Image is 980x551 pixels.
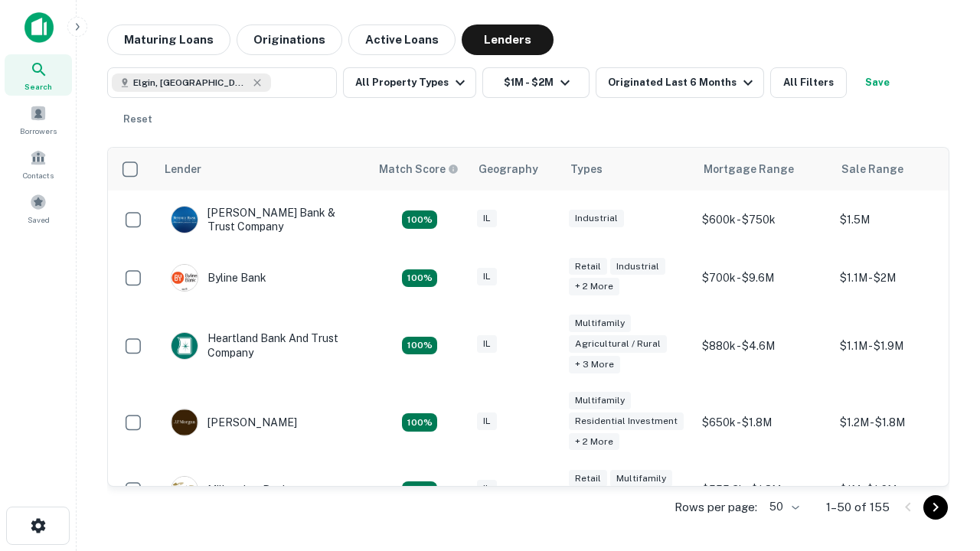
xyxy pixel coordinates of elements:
img: picture [171,477,198,503]
a: Search [5,54,72,96]
div: Millennium Bank [171,476,289,504]
span: Search [24,80,52,93]
div: Multifamily [569,392,631,409]
div: Multifamily [569,315,631,332]
td: $600k - $750k [694,191,832,249]
div: Residential Investment [569,412,684,430]
button: $1M - $2M [482,67,590,98]
button: Save your search to get updates of matches that match your search criteria. [853,67,902,98]
div: Matching Properties: 19, hasApolloMatch: undefined [402,337,437,355]
div: + 2 more [569,278,619,295]
div: IL [477,210,497,227]
div: + 3 more [569,356,620,373]
button: All Property Types [343,67,476,98]
div: [PERSON_NAME] [171,409,297,436]
a: Borrowers [5,99,72,140]
button: All Filters [770,67,847,98]
div: IL [477,268,497,285]
img: capitalize-icon.png [24,12,54,43]
img: picture [171,265,198,291]
div: IL [477,412,497,430]
a: Saved [5,187,72,229]
div: Types [570,160,603,178]
div: IL [477,480,497,497]
img: picture [171,409,198,435]
div: Originated Last 6 Months [608,73,757,92]
div: Lender [165,160,201,178]
button: Reset [113,104,162,135]
div: Agricultural / Rural [569,335,667,353]
button: Originations [237,24,342,55]
td: $1.1M - $2M [832,249,970,307]
th: Capitalize uses an advanced AI algorithm to match your search with the best lender. The match sco... [370,148,469,191]
div: [PERSON_NAME] Bank & Trust Company [171,206,354,233]
th: Mortgage Range [694,148,832,191]
td: $1M - $1.6M [832,461,970,519]
span: Borrowers [20,125,57,137]
p: Rows per page: [675,498,757,517]
div: Geography [479,160,538,178]
td: $880k - $4.6M [694,307,832,384]
a: Contacts [5,143,72,184]
span: Elgin, [GEOGRAPHIC_DATA], [GEOGRAPHIC_DATA] [133,76,248,90]
th: Types [561,148,694,191]
iframe: Chat Widget [903,380,980,453]
div: Matching Properties: 24, hasApolloMatch: undefined [402,413,437,432]
img: picture [171,207,198,233]
img: picture [171,333,198,359]
button: Go to next page [923,495,948,520]
div: Retail [569,258,607,275]
div: Retail [569,470,607,487]
td: $700k - $9.6M [694,249,832,307]
div: Multifamily [610,470,672,487]
button: Active Loans [348,24,456,55]
button: Lenders [462,24,554,55]
div: Heartland Bank And Trust Company [171,331,354,359]
th: Geography [469,148,561,191]
h6: Match Score [379,161,456,178]
div: Industrial [610,258,665,275]
div: Capitalize uses an advanced AI algorithm to match your search with the best lender. The match sco... [379,161,459,178]
div: Sale Range [841,160,903,178]
div: IL [477,335,497,353]
div: 50 [763,496,802,518]
th: Lender [155,148,370,191]
span: Saved [28,214,50,226]
p: 1–50 of 155 [826,498,890,517]
td: $1.5M [832,191,970,249]
div: Matching Properties: 16, hasApolloMatch: undefined [402,269,437,288]
td: $1.1M - $1.9M [832,307,970,384]
div: Matching Properties: 28, hasApolloMatch: undefined [402,210,437,229]
div: Matching Properties: 16, hasApolloMatch: undefined [402,481,437,500]
td: $650k - $1.8M [694,384,832,461]
div: Byline Bank [171,264,266,292]
th: Sale Range [832,148,970,191]
button: Maturing Loans [107,24,230,55]
td: $555.3k - $1.8M [694,461,832,519]
button: Originated Last 6 Months [596,67,764,98]
div: + 2 more [569,433,619,451]
span: Contacts [23,169,54,181]
div: Industrial [569,210,624,227]
div: Mortgage Range [704,160,794,178]
td: $1.2M - $1.8M [832,384,970,461]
